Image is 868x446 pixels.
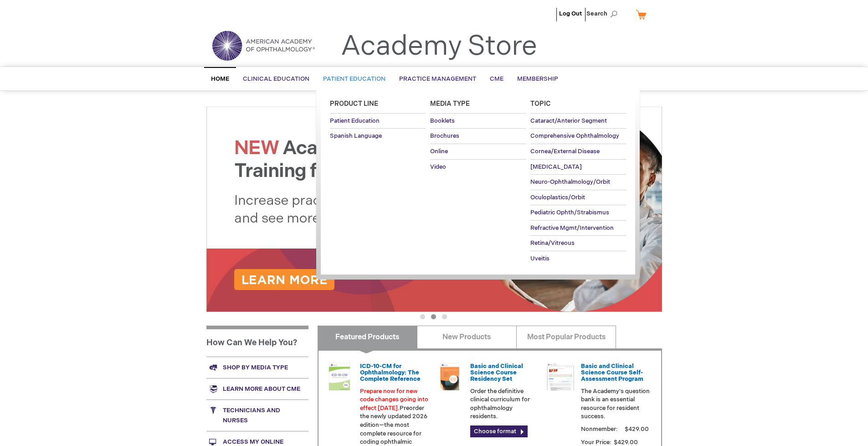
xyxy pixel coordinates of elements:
[613,439,639,446] span: $429.00
[206,399,308,431] a: Technicians and nurses
[530,239,575,247] span: Retina/Vitreous
[420,314,425,319] button: 1 of 3
[206,357,308,378] a: Shop by media type
[530,132,619,140] span: Comprehensive Ophthalmology
[326,363,353,390] img: 0120008u_42.png
[243,75,309,83] span: Clinical Education
[330,132,382,140] span: Spanish Language
[530,178,610,186] span: Neuro-Ophthalmology/Orbit
[581,387,650,421] p: The Academy's question bank is an essential resource for resident success.
[318,326,417,348] a: Featured Products
[436,363,463,390] img: 02850963u_47.png
[490,75,503,83] span: CME
[430,100,470,108] span: Media Type
[530,100,551,108] span: Topic
[431,314,436,319] button: 2 of 3
[330,100,378,108] span: Product Line
[517,75,558,83] span: Membership
[547,363,574,390] img: bcscself_20.jpg
[623,425,650,433] span: $429.00
[470,425,528,437] a: Choose format
[430,117,455,124] span: Booklets
[559,10,582,17] a: Log Out
[430,132,459,140] span: Brochures
[470,363,523,383] a: Basic and Clinical Science Course Residency Set
[530,224,614,232] span: Refractive Mgmt/Intervention
[430,148,448,155] span: Online
[470,387,539,421] p: Order the definitive clinical curriculum for ophthalmology residents.
[442,314,447,319] button: 3 of 3
[530,117,607,124] span: Cataract/Anterior Segment
[206,378,308,399] a: Learn more about CME
[581,439,611,446] strong: Your Price:
[341,30,537,63] a: Academy Store
[530,163,582,171] span: [MEDICAL_DATA]
[581,424,618,435] strong: Nonmember:
[399,75,476,83] span: Practice Management
[530,194,585,201] span: Oculoplastics/Orbit
[530,209,609,216] span: Pediatric Ophth/Strabismus
[360,388,428,412] font: Prepare now for new code changes going into effect [DATE].
[360,363,421,383] a: ICD-10-CM for Ophthalmology: The Complete Reference
[330,117,380,124] span: Patient Education
[206,326,308,357] h1: How Can We Help You?
[211,75,229,83] span: Home
[581,363,643,383] a: Basic and Clinical Science Course Self-Assessment Program
[586,5,621,23] span: Search
[530,255,550,262] span: Uveitis
[323,75,385,83] span: Patient Education
[516,326,616,348] a: Most Popular Products
[430,163,446,171] span: Video
[417,326,517,348] a: New Products
[530,148,600,155] span: Cornea/External Disease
